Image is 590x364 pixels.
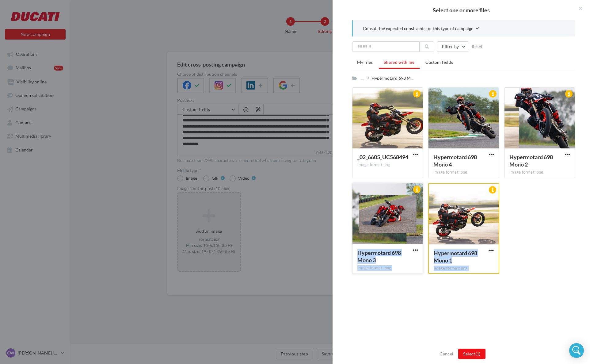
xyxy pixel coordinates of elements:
div: Image format: png [509,170,570,175]
div: Image format: png [434,266,494,271]
div: Image format: png [433,170,494,175]
button: Select(1) [458,349,485,359]
span: Hypermotard 698 Mono 4 [433,154,477,168]
span: Custom fields [425,59,453,65]
span: Shared with me [384,59,415,65]
div: Image format: png [357,265,418,271]
span: Hypermotard 698 Mono 3 [357,249,401,263]
button: Consult the expected constraints for this type of campaign [363,25,479,33]
span: Consult the expected constraints for this type of campaign [363,25,474,32]
span: Hypermotard 698 Mono 2 [509,154,553,168]
span: _02_6605_UC568494 [357,154,408,160]
button: Cancel [437,350,456,358]
div: Image format: jpg [357,162,418,168]
span: (1) [475,351,481,356]
button: Reset [469,43,485,50]
span: Hypermotard 698 Mono 1 [434,250,477,264]
button: Filter by [437,41,469,52]
div: Open Intercom Messenger [569,343,584,358]
span: Hypermotard 698 M... [371,75,413,81]
h2: Select one or more files [342,7,580,13]
div: ... [360,74,365,82]
span: My files [357,59,373,65]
